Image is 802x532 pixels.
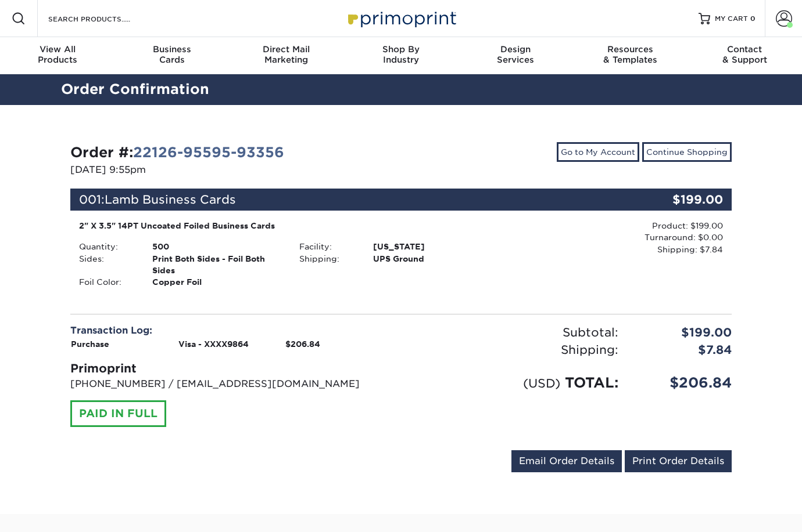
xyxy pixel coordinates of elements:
img: Primoprint [343,6,459,31]
div: $206.84 [627,372,740,393]
div: Services [459,44,573,65]
div: Copper Foil [144,276,291,288]
span: TOTAL: [565,374,618,391]
span: Lamb Business Cards [105,193,236,207]
a: BusinessCards [114,37,229,74]
a: Contact& Support [688,37,802,74]
div: Transaction Log: [70,324,392,338]
span: Business [114,44,229,55]
div: Industry [343,44,458,65]
div: PAID IN FULL [70,400,166,427]
a: DesignServices [459,37,573,74]
div: Facility: [291,241,364,252]
span: Resources [573,44,688,55]
a: 22126-95595-93356 [133,144,284,161]
a: Resources& Templates [573,37,688,74]
a: Go to My Account [557,142,639,162]
div: [US_STATE] [364,241,511,252]
small: (USD) [523,376,560,390]
strong: Visa - XXXX9864 [178,339,249,349]
div: UPS Ground [364,253,511,265]
div: 001: [70,189,621,211]
p: [PHONE_NUMBER] / [EMAIL_ADDRESS][DOMAIN_NAME] [70,377,392,391]
div: $7.84 [627,341,740,359]
div: Sides: [70,253,144,277]
input: SEARCH PRODUCTS..... [47,12,160,26]
div: Shipping: [401,341,627,359]
div: Quantity: [70,241,144,252]
a: Print Order Details [625,450,732,472]
div: 2" X 3.5" 14PT Uncoated Foiled Business Cards [79,220,503,231]
div: Subtotal: [401,324,627,341]
div: 500 [144,241,291,252]
div: Primoprint [70,360,392,377]
h2: Order Confirmation [52,79,750,100]
p: [DATE] 9:55pm [70,163,392,177]
div: Print Both Sides - Foil Both Sides [144,253,291,277]
strong: Purchase [71,339,109,349]
div: Cards [114,44,229,65]
a: Direct MailMarketing [229,37,343,74]
div: Marketing [229,44,343,65]
a: Shop ByIndustry [343,37,458,74]
span: Design [459,44,573,55]
div: $199.00 [627,324,740,341]
span: Direct Mail [229,44,343,55]
div: Shipping: [291,253,364,265]
strong: $206.84 [285,339,320,349]
strong: Order #: [70,144,284,161]
div: Product: $199.00 Turnaround: $0.00 Shipping: $7.84 [511,220,723,255]
span: Contact [688,44,802,55]
div: & Support [688,44,802,65]
span: MY CART [715,14,748,24]
a: Continue Shopping [642,142,732,162]
span: 0 [750,15,756,23]
div: Foil Color: [70,276,144,288]
div: & Templates [573,44,688,65]
a: Email Order Details [511,450,622,472]
span: Shop By [343,44,458,55]
div: $199.00 [621,189,732,211]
